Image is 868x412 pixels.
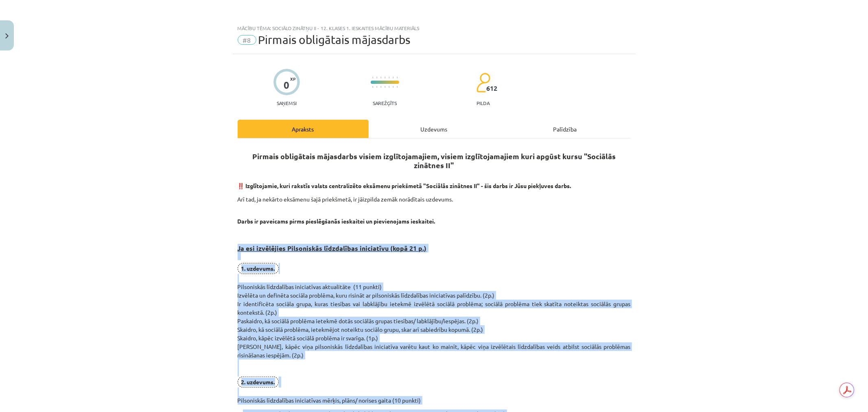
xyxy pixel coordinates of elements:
img: icon-short-line-57e1e144782c952c97e751825c79c345078a6d821885a25fce030b3d8c18986b.svg [393,77,394,79]
span: #8 [238,35,256,45]
div: Uzdevums [369,120,500,138]
img: icon-short-line-57e1e144782c952c97e751825c79c345078a6d821885a25fce030b3d8c18986b.svg [393,86,394,88]
strong: Darbs ir paveicams pirms pieslēgšanās ieskaitei un pievienojams ieskaitei. [238,217,435,225]
div: Mācību tēma: Sociālo zinātņu ii - 12. klases 1. ieskaites mācību materiāls [238,25,631,31]
p: pilda [477,100,490,106]
img: icon-short-line-57e1e144782c952c97e751825c79c345078a6d821885a25fce030b3d8c18986b.svg [389,86,389,88]
strong: Ja esi izvēlējies Pilsoniskās līdzdalības iniciatīvu (kopā 21 p.) [238,244,427,252]
div: Palīdzība [500,120,631,138]
img: icon-short-line-57e1e144782c952c97e751825c79c345078a6d821885a25fce030b3d8c18986b.svg [385,86,385,88]
img: icon-short-line-57e1e144782c952c97e751825c79c345078a6d821885a25fce030b3d8c18986b.svg [376,86,377,88]
span: 1. uzdevums. [238,263,279,274]
img: icon-short-line-57e1e144782c952c97e751825c79c345078a6d821885a25fce030b3d8c18986b.svg [397,77,398,79]
span: 612 [486,85,497,92]
span: XP [290,77,295,81]
img: icon-short-line-57e1e144782c952c97e751825c79c345078a6d821885a25fce030b3d8c18986b.svg [372,86,373,88]
p: Sarežģīts [373,100,397,106]
img: icon-close-lesson-0947bae3869378f0d4975bcd49f059093ad1ed9edebbc8119c70593378902aed.svg [5,33,9,39]
img: icon-short-line-57e1e144782c952c97e751825c79c345078a6d821885a25fce030b3d8c18986b.svg [385,77,385,79]
img: students-c634bb4e5e11cddfef0936a35e636f08e4e9abd3cc4e673bd6f9a4125e45ecb1.svg [476,72,490,93]
img: icon-short-line-57e1e144782c952c97e751825c79c345078a6d821885a25fce030b3d8c18986b.svg [397,86,398,88]
img: icon-short-line-57e1e144782c952c97e751825c79c345078a6d821885a25fce030b3d8c18986b.svg [372,77,373,79]
img: icon-short-line-57e1e144782c952c97e751825c79c345078a6d821885a25fce030b3d8c18986b.svg [376,77,377,79]
strong: Pirmais obligātais mājasdarbs visiem izglītojamajiem, visiem izglītojamajiem kuri apgūst kursu "S... [252,151,616,170]
strong: ‼️ Izglītojamie, kuri rakstīs valsts centralizēto eksāmenu priekšmetā "Sociālās zinātnes II" - ši... [238,182,571,189]
span: Pirmais obligātais mājasdarbs [258,33,411,46]
p: Pilsoniskās līdzdalības iniciatīvas aktualitāte (11 punkti) Izvēlēta un definēta sociāla problēma... [238,263,631,405]
p: Saņemsi [273,100,300,106]
img: icon-short-line-57e1e144782c952c97e751825c79c345078a6d821885a25fce030b3d8c18986b.svg [380,77,381,79]
div: Apraksts [238,120,369,138]
img: icon-short-line-57e1e144782c952c97e751825c79c345078a6d821885a25fce030b3d8c18986b.svg [389,77,389,79]
strong: 2. uzdevums. [241,378,275,386]
img: icon-short-line-57e1e144782c952c97e751825c79c345078a6d821885a25fce030b3d8c18986b.svg [380,86,381,88]
p: Arī tad, ja nekārto eksāmenu šajā priekšmetā, ir jāizpilda zemāk norādītais uzdevums. [238,195,631,204]
div: 0 [284,79,289,91]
